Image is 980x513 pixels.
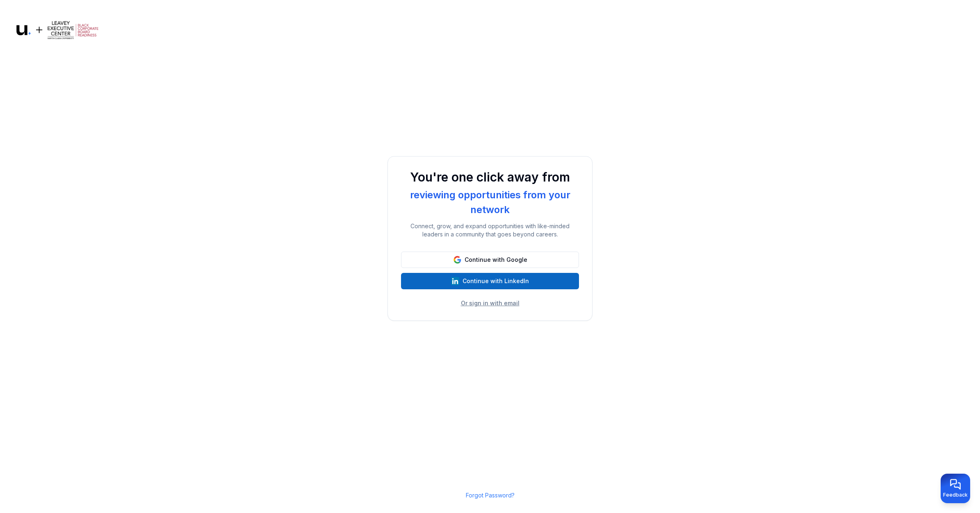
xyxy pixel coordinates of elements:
button: Continue with Google [401,252,579,268]
span: Feedback [943,492,968,498]
p: Connect, grow, and expand opportunities with like-minded leaders in a community that goes beyond ... [401,222,579,238]
a: Forgot Password? [466,492,515,499]
button: Provide feedback [941,474,970,503]
button: Or sign in with email [461,299,520,307]
h1: You're one click away from [401,170,579,184]
img: Logo [16,20,98,41]
div: reviewing opportunities from your network [401,188,579,217]
button: Continue with LinkedIn [401,273,579,289]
